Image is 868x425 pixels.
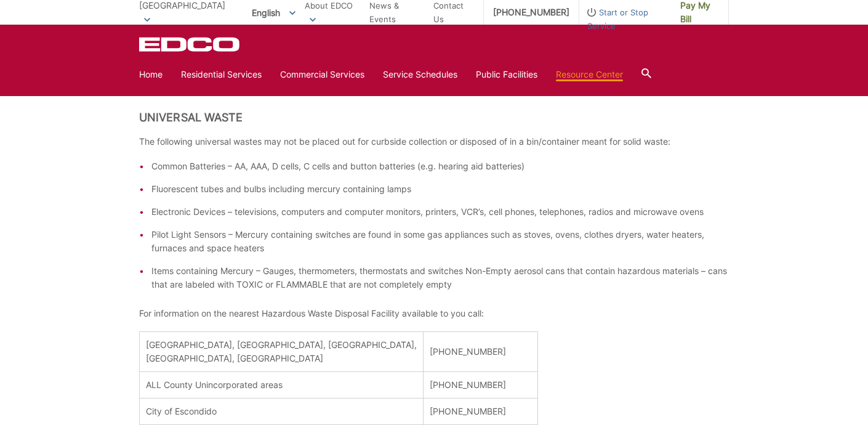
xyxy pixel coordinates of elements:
[151,205,729,219] li: Electronic Devices – televisions, computers and computer monitors, printers, VCR’s, cell phones, ...
[424,372,538,399] td: [PHONE_NUMBER]
[424,399,538,425] td: [PHONE_NUMBER]
[556,68,623,81] a: Resource Center
[383,68,457,81] a: Service Schedules
[140,332,424,372] td: [GEOGRAPHIC_DATA], [GEOGRAPHIC_DATA], [GEOGRAPHIC_DATA], [GEOGRAPHIC_DATA], [GEOGRAPHIC_DATA]
[151,264,729,291] li: Items containing Mercury – Gauges, thermometers, thermostats and switches Non-Empty aerosol cans ...
[140,372,424,399] td: ALL County Unincorporated areas
[139,307,729,320] p: For information on the nearest Hazardous Waste Disposal Facility available to you call:
[280,68,364,81] a: Commercial Services
[139,135,729,148] p: The following universal wastes may not be placed out for curbside collection or disposed of in a ...
[151,160,729,173] li: Common Batteries – AA, AAA, D cells, C cells and button batteries (e.g. hearing aid batteries)
[181,68,262,81] a: Residential Services
[139,111,729,124] h2: Universal Waste
[151,228,729,255] li: Pilot Light Sensors – Mercury containing switches are found in some gas appliances such as stoves...
[151,182,729,196] li: Fluorescent tubes and bulbs including mercury containing lamps
[243,2,305,23] span: English
[424,332,538,372] td: [PHONE_NUMBER]
[140,399,424,425] td: City of Escondido
[476,68,537,81] a: Public Facilities
[139,37,241,52] a: EDCD logo. Return to the homepage.
[139,68,163,81] a: Home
